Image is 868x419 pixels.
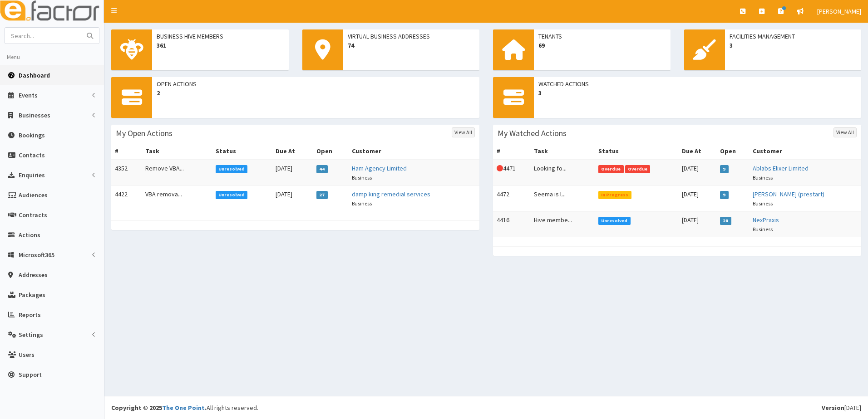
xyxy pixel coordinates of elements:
td: 4416 [493,212,530,238]
span: Settings [19,331,43,339]
b: Version [822,404,844,412]
td: 4352 [111,160,142,186]
span: Business Hive Members [157,32,284,41]
span: Businesses [19,111,50,119]
small: Business [753,174,773,181]
td: Looking fo... [530,160,595,186]
span: Overdue [598,165,624,173]
span: 361 [157,41,284,50]
h3: My Watched Actions [498,129,567,137]
td: [DATE] [678,212,716,238]
th: Due At [678,143,716,160]
span: Audiences [19,191,48,199]
small: Business [753,226,773,233]
span: 27 [316,191,328,199]
span: Watched Actions [538,79,857,88]
th: Task [530,143,595,160]
th: Customer [348,143,479,160]
input: Search... [5,28,81,44]
a: damp king remedial services [352,190,430,198]
td: 4472 [493,186,530,212]
th: # [111,143,142,160]
span: 3 [730,41,857,50]
i: This Action is overdue! [497,165,503,171]
span: Dashboard [19,71,50,79]
span: 3 [538,88,857,97]
small: Business [352,200,372,207]
footer: All rights reserved. [104,396,868,419]
span: 69 [538,41,666,50]
small: Business [753,200,773,207]
a: Ablabs Elixer Limited [753,164,809,172]
span: Facilities Management [730,32,857,41]
td: [DATE] [678,186,716,212]
span: Support [19,370,42,379]
a: NexPraxis [753,216,779,224]
th: Task [142,143,212,160]
a: The One Point [162,404,205,412]
a: View All [452,127,475,137]
span: Users [19,351,35,359]
span: In Progress [598,191,631,199]
th: Status [212,143,272,160]
span: Unresolved [216,165,248,173]
span: Enquiries [19,171,45,179]
span: 28 [720,217,731,225]
strong: Copyright © 2025 . [111,404,207,412]
th: # [493,143,530,160]
span: Contacts [19,151,45,159]
td: [DATE] [272,160,313,186]
td: [DATE] [678,160,716,186]
td: 4471 [493,160,530,186]
th: Open [716,143,749,160]
td: Hive membe... [530,212,595,238]
span: Open Actions [157,79,475,88]
span: Contracts [19,211,47,219]
td: [DATE] [272,186,313,212]
span: Addresses [19,271,48,279]
span: 74 [348,41,475,50]
td: Remove VBA... [142,160,212,186]
th: Open [313,143,348,160]
td: VBA remova... [142,186,212,212]
th: Customer [749,143,861,160]
td: Seema is l... [530,186,595,212]
span: Unresolved [598,217,631,225]
h3: My Open Actions [116,129,173,137]
span: 44 [316,165,328,173]
span: Virtual Business Addresses [348,32,475,41]
th: Status [595,143,679,160]
a: View All [833,127,857,137]
span: 2 [157,88,475,97]
a: Ham Agency Limited [352,164,407,172]
span: Tenants [538,32,666,41]
a: [PERSON_NAME] (prestart) [753,190,824,198]
small: Business [352,174,372,181]
span: Bookings [19,131,45,139]
td: 4422 [111,186,142,212]
div: [DATE] [822,403,861,412]
span: Unresolved [216,191,248,199]
span: Microsoft365 [19,251,54,259]
span: [PERSON_NAME] [817,7,861,15]
span: Packages [19,291,45,299]
span: Events [19,91,38,99]
th: Due At [272,143,313,160]
span: 9 [720,165,729,173]
span: Reports [19,311,41,319]
span: 9 [720,191,729,199]
span: Overdue [625,165,651,173]
span: Actions [19,231,40,239]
